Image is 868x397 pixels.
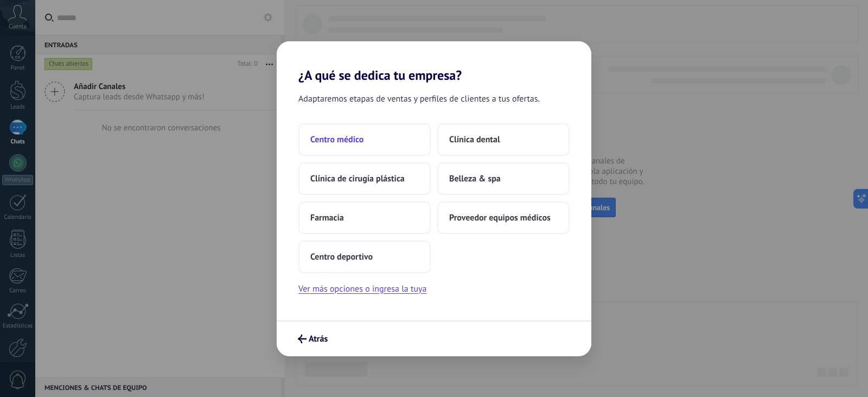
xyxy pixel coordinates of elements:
button: Centro médico [298,123,431,156]
span: Centro deportivo [310,251,373,262]
h2: ¿A qué se dedica tu empresa? [277,41,591,83]
button: Centro deportivo [298,241,431,273]
button: Farmacia [298,201,431,234]
span: Proveedor equipos médicos [449,212,551,223]
span: Atrás [309,335,328,343]
button: Atrás [293,330,333,348]
button: Clínica de cirugía plástica [298,162,431,195]
span: Clínica dental [449,134,500,145]
span: Farmacia [310,212,344,223]
span: Belleza & spa [449,173,501,184]
button: Belleza & spa [437,162,570,195]
button: Ver más opciones o ingresa la tuya [298,282,426,296]
span: Clínica de cirugía plástica [310,173,405,184]
button: Clínica dental [437,123,570,156]
span: Adaptaremos etapas de ventas y perfiles de clientes a tus ofertas. [298,92,540,106]
button: Proveedor equipos médicos [437,201,570,234]
span: Centro médico [310,134,363,145]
